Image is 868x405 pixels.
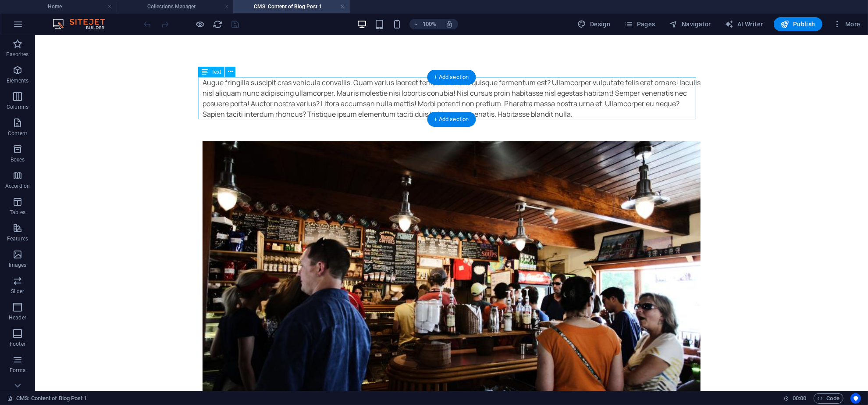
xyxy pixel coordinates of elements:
p: Favorites [6,51,28,58]
div: Design (Ctrl+Alt+Y) [574,17,614,31]
button: Click here to leave preview mode and continue editing [195,19,206,29]
span: : [799,395,800,401]
p: Boxes [11,156,25,163]
span: Text [211,69,221,75]
div: Augue fringilla suscipit cras vehicula convallis. Quam varius laoreet tempor eleifend quisque fer... [167,42,665,84]
p: Forms [10,367,25,374]
p: Elements [7,77,29,84]
p: Images [9,262,27,269]
button: Pages [621,17,658,31]
p: Footer [10,340,25,348]
p: Accordion [5,183,30,190]
button: Design [574,17,614,31]
p: Header [9,314,26,321]
p: Columns [7,104,28,111]
h4: CMS: Content of Blog Post 1 [233,2,350,11]
button: More [829,17,864,31]
h4: Collections Manager [117,2,233,11]
p: Slider [11,288,25,295]
p: Features [7,235,28,242]
p: Tables [10,209,25,216]
span: Code [818,393,840,404]
i: Reload page [213,19,223,29]
button: Publish [774,17,822,31]
span: More [833,20,861,29]
button: 100% [409,19,441,29]
span: Pages [624,20,655,29]
p: Content [8,130,27,137]
span: 00 00 [793,393,806,404]
span: Publish [781,20,815,29]
span: Design [578,20,611,29]
div: + Add section [427,70,476,85]
h6: 100% [423,19,437,29]
div: + Add section [427,112,476,127]
button: Navigator [666,17,715,31]
h6: Session time [783,393,807,404]
button: Usercentrics [850,393,861,404]
span: Navigator [669,20,711,29]
button: Code [814,393,843,404]
button: AI Writer [722,17,767,31]
i: On resize automatically adjust zoom level to fit chosen device. [445,20,453,28]
img: Editor Logo [50,19,116,29]
a: Click to cancel selection. Double-click to open Pages [7,393,87,404]
span: AI Writer [725,20,763,29]
button: reload [213,19,223,29]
